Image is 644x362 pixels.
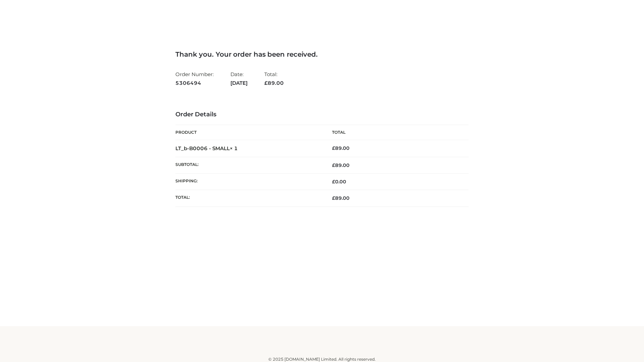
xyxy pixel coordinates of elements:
[332,145,335,151] span: £
[175,145,238,152] strong: LT_b-B0006 - SMALL
[332,195,335,201] span: £
[230,68,248,89] li: Date:
[332,162,350,168] span: 89.00
[332,179,335,185] span: £
[264,80,284,86] span: 89.00
[175,79,214,87] strong: 5306494
[230,145,238,152] strong: × 1
[332,145,350,151] bdi: 89.00
[332,195,350,201] span: 89.00
[175,68,214,89] li: Order Number:
[264,68,284,89] li: Total:
[264,80,268,86] span: £
[175,190,322,206] th: Total:
[175,50,469,58] h3: Thank you. Your order has been received.
[332,162,335,168] span: £
[230,79,248,87] strong: [DATE]
[175,157,322,173] th: Subtotal:
[175,125,322,140] th: Product
[175,111,469,118] h3: Order Details
[332,179,346,185] bdi: 0.00
[175,174,322,190] th: Shipping:
[322,125,469,140] th: Total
